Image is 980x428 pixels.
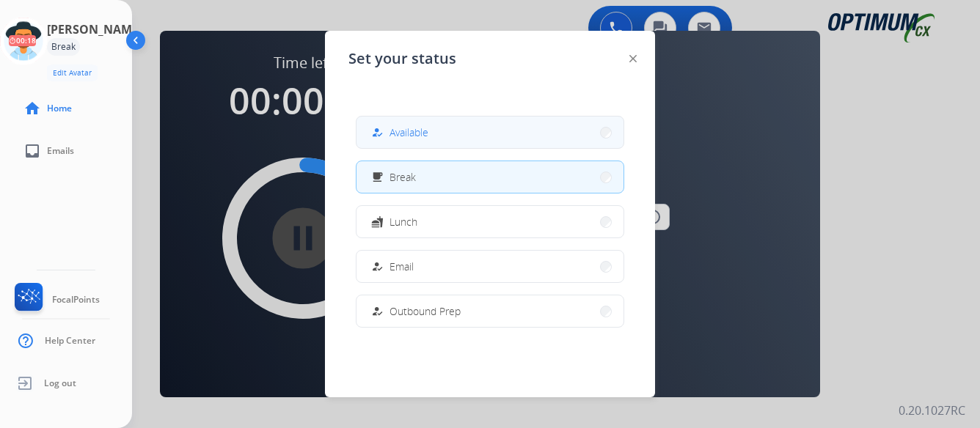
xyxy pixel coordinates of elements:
[371,305,384,317] mat-icon: how_to_reg
[23,100,41,117] mat-icon: home
[390,125,428,140] span: Available
[371,126,384,139] mat-icon: how_to_reg
[12,283,100,317] a: FocalPoints
[356,206,624,237] button: Lunch
[899,402,965,419] p: 0.20.1027RC
[47,21,142,38] h3: [PERSON_NAME]
[390,169,416,185] span: Break
[47,38,80,56] div: Break
[23,142,41,160] mat-icon: inbox
[44,377,76,389] span: Log out
[629,55,637,62] img: close-button
[47,64,98,81] button: Edit Avatar
[390,259,414,274] span: Email
[47,145,74,157] span: Emails
[371,171,384,183] mat-icon: free_breakfast
[371,260,384,273] mat-icon: how_to_reg
[356,117,624,148] button: Available
[356,251,624,282] button: Email
[52,294,100,306] span: FocalPoints
[47,103,72,114] span: Home
[390,303,461,319] span: Outbound Prep
[348,48,456,69] span: Set your status
[45,335,95,347] span: Help Center
[371,215,384,228] mat-icon: fastfood
[356,295,624,327] button: Outbound Prep
[356,161,624,193] button: Break
[390,214,417,229] span: Lunch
